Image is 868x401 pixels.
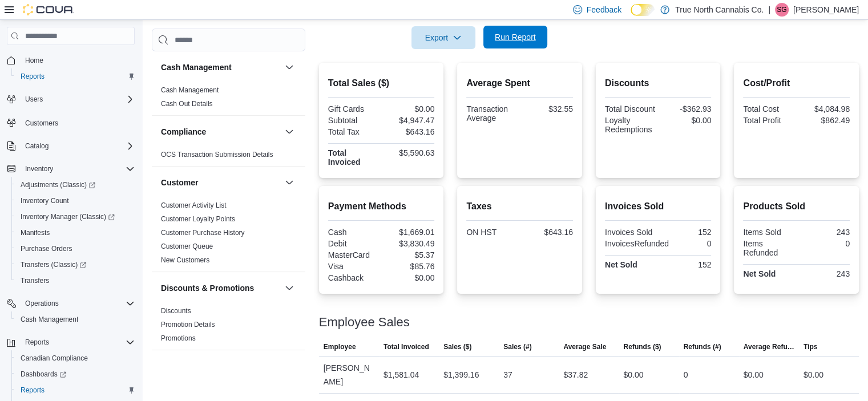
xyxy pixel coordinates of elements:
div: 0 [684,368,688,382]
a: Inventory Manager (Classic) [16,210,119,224]
span: Promotion Details [161,320,215,329]
div: $0.00 [804,368,823,382]
a: Discounts [161,307,191,315]
div: 152 [660,228,711,237]
span: Reports [25,338,49,347]
span: Refunds (#) [684,342,721,351]
span: Promotions [161,334,196,343]
span: Customer Purchase History [161,228,245,237]
span: Users [25,95,43,104]
span: Inventory [25,164,53,173]
span: Cash Out Details [161,99,213,108]
a: Manifests [16,226,54,240]
div: $643.16 [522,228,573,237]
a: New Customers [161,256,209,264]
button: Home [2,52,139,68]
span: Feedback [587,4,621,15]
h3: Cash Management [161,62,232,73]
p: [PERSON_NAME] [793,3,859,17]
button: Run Report [483,26,547,48]
span: Canadian Compliance [16,351,135,365]
div: $37.82 [563,368,588,382]
div: 243 [799,228,850,237]
div: $1,669.01 [383,228,434,237]
div: Total Cost [743,104,794,114]
span: Reports [21,386,45,395]
div: $5.37 [383,250,434,260]
span: Transfers [16,274,135,287]
h3: Discounts & Promotions [161,282,254,294]
button: Operations [2,295,139,311]
input: Dark Mode [631,4,655,16]
div: $862.49 [799,116,850,125]
div: $5,590.63 [383,148,434,157]
span: Dashboards [21,370,66,379]
span: Users [21,92,135,106]
a: Customer Activity List [161,201,227,209]
span: Catalog [21,139,135,153]
div: $4,084.98 [799,104,850,114]
div: Loyalty Redemptions [605,116,656,134]
h2: Cost/Profit [743,76,850,90]
div: Gift Cards [328,104,379,114]
span: Adjustments (Classic) [16,178,135,192]
div: Cash Management [152,83,305,115]
span: Reports [21,72,45,81]
p: True North Cannabis Co. [675,3,764,17]
strong: Net Sold [605,260,637,269]
div: $1,399.16 [443,368,479,382]
div: Visa [328,262,379,271]
span: Cash Management [16,313,135,326]
div: $85.76 [383,262,434,271]
div: 37 [503,368,512,382]
button: Inventory [21,162,58,176]
span: Inventory [21,162,135,176]
div: $643.16 [383,127,434,136]
button: Export [411,26,475,49]
h3: Employee Sales [319,315,410,329]
button: Catalog [2,138,139,154]
a: Home [21,54,48,67]
p: | [768,3,770,17]
button: Cash Management [11,311,139,327]
span: Run Report [495,31,536,43]
div: Sam Grenier [775,3,789,17]
span: Customer Activity List [161,201,227,210]
div: Items Refunded [743,239,794,257]
span: Inventory Manager (Classic) [21,212,115,221]
div: $0.00 [383,273,434,282]
a: Dashboards [11,366,139,382]
div: $4,947.47 [383,116,434,125]
span: Purchase Orders [21,244,72,253]
button: Users [21,92,47,106]
button: Discounts & Promotions [282,281,296,295]
span: OCS Transaction Submission Details [161,150,273,159]
button: Transfers [11,273,139,289]
span: Reports [16,70,135,83]
h2: Taxes [466,200,573,213]
span: Cash Management [161,86,219,95]
button: Reports [11,382,139,398]
span: Total Invoiced [383,342,429,351]
span: Home [25,56,43,65]
strong: Total Invoiced [328,148,361,167]
span: Inventory Manager (Classic) [16,210,135,224]
div: Customer [152,199,305,272]
span: Discounts [161,306,191,315]
span: Catalog [25,141,49,151]
div: MasterCard [328,250,379,260]
h2: Average Spent [466,76,573,90]
a: Dashboards [16,367,71,381]
img: Cova [23,4,74,15]
h3: Customer [161,177,198,188]
div: Subtotal [328,116,379,125]
button: Reports [11,68,139,84]
h2: Discounts [605,76,712,90]
span: Sales (#) [503,342,531,351]
div: $0.00 [744,368,764,382]
span: Operations [21,297,135,310]
span: Transfers (Classic) [16,258,135,272]
span: Customers [25,119,58,128]
button: Customers [2,114,139,131]
span: Transfers (Classic) [21,260,86,269]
